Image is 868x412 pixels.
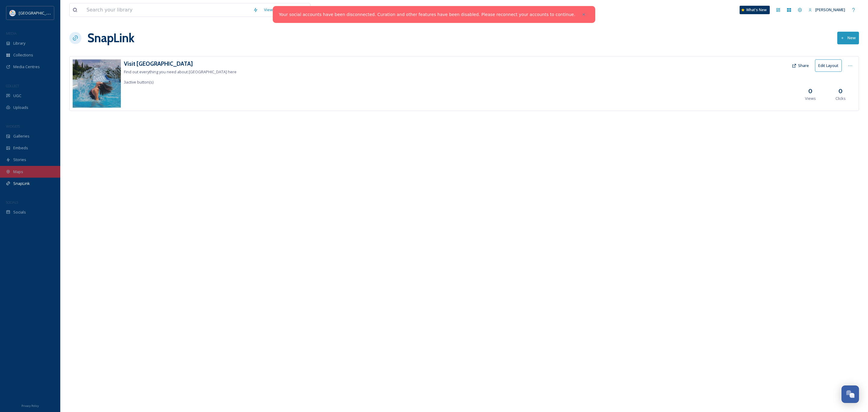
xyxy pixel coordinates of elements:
[805,96,816,101] span: Views
[21,402,39,409] a: Privacy Policy
[13,40,25,46] span: Library
[6,124,20,128] span: WIDGETS
[124,69,237,74] span: Find out everything you need about [GEOGRAPHIC_DATA] here
[6,31,17,36] span: MEDIA
[808,87,813,96] h3: 0
[13,145,28,151] span: Embeds
[789,60,812,71] button: Share
[835,96,846,101] span: Clicks
[13,64,40,70] span: Media Centres
[279,11,575,18] a: Your social accounts have been disconnected. Curation and other features have been disabled. Plea...
[10,10,16,16] img: HTZ_logo_EN.svg
[21,404,39,408] span: Privacy Policy
[124,59,237,68] a: Visit [GEOGRAPHIC_DATA]
[805,4,848,16] a: [PERSON_NAME]
[296,5,307,15] div: 🇬🇧
[13,52,33,58] span: Collections
[13,157,26,163] span: Stories
[13,181,30,186] span: SnapLink
[841,385,859,403] button: Open Chat
[261,4,296,16] a: View all files
[6,84,19,88] span: COLLECT
[124,79,153,85] span: 3 active button(s)
[19,10,57,16] span: [GEOGRAPHIC_DATA]
[13,169,23,175] span: Maps
[87,29,134,47] h1: SnapLink
[6,200,18,204] span: SOCIALS
[815,7,845,12] span: [PERSON_NAME]
[837,32,859,44] button: New
[13,133,30,139] span: Galleries
[13,209,26,215] span: Socials
[13,93,21,99] span: UGC
[740,6,770,14] a: What's New
[838,87,843,96] h3: 0
[815,59,845,72] a: Edit Layout
[83,3,250,17] input: Search your library
[73,59,121,108] img: 84d06bc8-fb8d-436f-b5c0-3ff984cabcdf.jpg
[13,105,28,110] span: Uploads
[815,59,842,72] button: Edit Layout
